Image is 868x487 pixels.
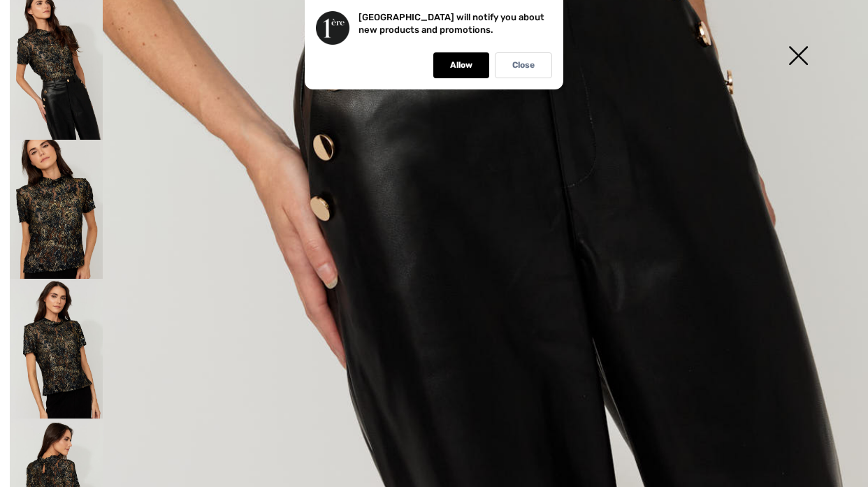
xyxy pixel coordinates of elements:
p: Allow [450,60,472,71]
img: Floral Pullover with Jewel Embellishment Style 254321. 2 [10,140,103,279]
img: Floral Pullover with Jewel Embellishment Style 254321. 3 [10,279,103,419]
img: X [763,21,833,93]
span: Chat [31,10,59,22]
p: [GEOGRAPHIC_DATA] will notify you about new products and promotions. [359,12,544,35]
p: Close [512,60,535,71]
